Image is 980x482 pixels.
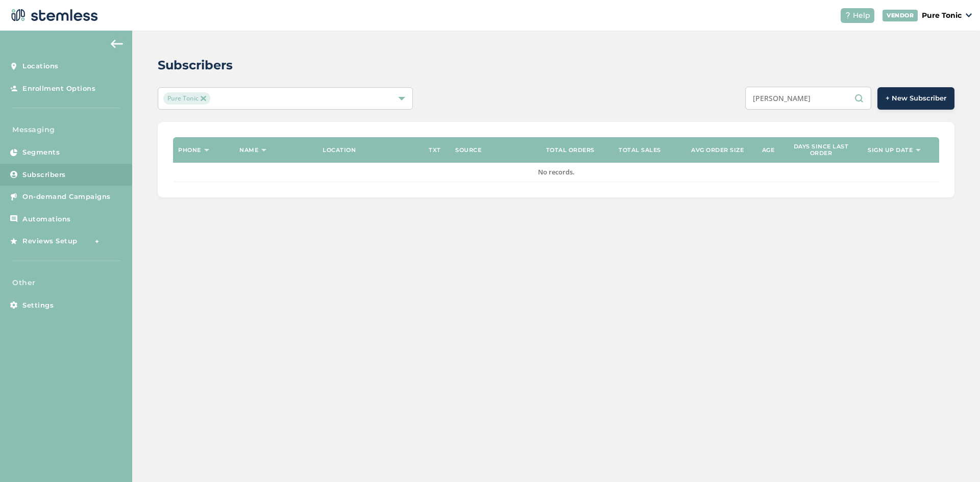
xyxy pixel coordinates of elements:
[22,170,66,180] span: Subscribers
[853,10,870,21] span: Help
[201,96,206,101] img: icon-close-accent-8a337256.svg
[22,192,111,202] span: On-demand Campaigns
[922,10,962,21] p: Pure Tonic
[619,147,661,154] label: Total sales
[22,236,78,246] span: Reviews Setup
[204,149,209,151] img: icon-sort-1e1d7615.svg
[546,147,595,154] label: Total orders
[22,214,71,224] span: Automations
[158,56,233,74] h2: Subscribers
[429,147,441,154] label: TXT
[22,300,54,311] span: Settings
[916,149,921,151] img: icon-sort-1e1d7615.svg
[877,87,954,110] button: + New Subscriber
[163,92,210,105] span: Pure Tonic
[178,147,201,154] label: Phone
[85,231,106,251] img: glitter-stars-b7820f95.gif
[22,84,95,94] span: Enrollment Options
[785,143,857,157] label: Days since last order
[868,147,913,154] label: Sign up date
[762,147,775,154] label: Age
[845,12,851,18] img: icon-help-white-03924b79.svg
[966,13,972,17] img: icon_down-arrow-small-66adaf34.svg
[111,40,123,48] img: icon-arrow-back-accent-c549486e.svg
[455,147,481,154] label: Source
[929,433,980,482] iframe: Chat Widget
[691,147,744,154] label: Avg order size
[22,147,60,158] span: Segments
[538,167,575,176] span: No records.
[8,5,98,26] img: logo-dark-0685b13c.svg
[745,87,871,110] input: Search
[323,147,356,154] label: Location
[883,10,918,21] div: VENDOR
[22,61,59,71] span: Locations
[261,149,266,151] img: icon-sort-1e1d7615.svg
[239,147,258,154] label: Name
[886,93,946,104] span: + New Subscriber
